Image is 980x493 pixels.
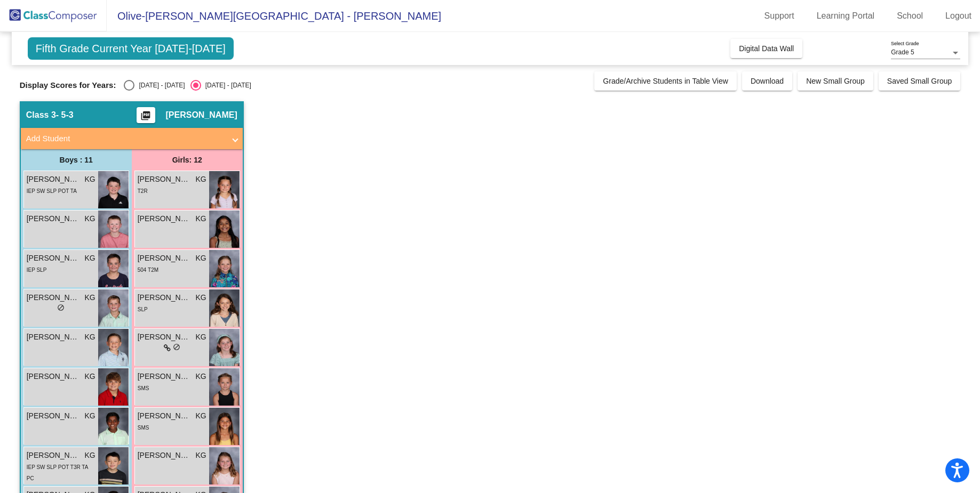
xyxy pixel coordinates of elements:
[27,464,88,481] span: IEP SW SLP POT T3R TA PC
[730,39,802,58] button: Digital Data Wall
[27,371,80,382] span: [PERSON_NAME]
[107,7,441,25] span: Olive-[PERSON_NAME][GEOGRAPHIC_DATA] - [PERSON_NAME]
[21,128,243,149] mat-expansion-panel-header: Add Student
[132,149,243,171] div: Girls: 12
[85,410,95,422] span: KG
[196,371,206,382] span: KG
[85,450,95,461] span: KG
[138,267,158,273] span: 504 T2M
[138,306,148,312] span: SLP
[138,385,149,391] span: SMS
[888,7,931,25] a: School
[85,253,95,264] span: KG
[742,71,792,91] button: Download
[27,292,80,303] span: [PERSON_NAME]
[201,80,251,90] div: [DATE] - [DATE]
[603,77,728,85] span: Grade/Archive Students in Table View
[85,371,95,382] span: KG
[27,332,80,343] span: [PERSON_NAME]
[20,80,116,90] span: Display Scores for Years:
[85,213,95,224] span: KG
[139,110,152,125] mat-icon: picture_as_pdf
[85,174,95,185] span: KG
[751,77,784,85] span: Download
[26,133,225,145] mat-panel-title: Add Student
[887,77,952,85] span: Saved Small Group
[196,332,206,343] span: KG
[138,292,191,303] span: [PERSON_NAME]
[138,371,191,382] span: [PERSON_NAME]
[138,174,191,185] span: [PERSON_NAME]
[21,149,132,171] div: Boys : 11
[134,80,185,90] div: [DATE] - [DATE]
[196,253,206,264] span: KG
[879,71,960,91] button: Saved Small Group
[138,253,191,264] span: [PERSON_NAME]
[26,110,56,120] span: Class 3
[137,107,155,123] button: Print Students Details
[808,7,883,25] a: Learning Portal
[196,450,206,461] span: KG
[56,110,74,120] span: - 5-3
[891,49,914,56] span: Grade 5
[124,80,251,91] mat-radio-group: Select an option
[27,267,47,273] span: IEP SLP
[138,213,191,224] span: [PERSON_NAME]
[196,292,206,303] span: KG
[798,71,873,91] button: New Small Group
[166,110,237,120] span: [PERSON_NAME]
[196,174,206,185] span: KG
[173,343,180,351] span: do_not_disturb_alt
[138,425,149,431] span: SMS
[27,450,80,461] span: [PERSON_NAME]
[756,7,803,25] a: Support
[27,410,80,422] span: [PERSON_NAME]
[28,37,234,60] span: Fifth Grade Current Year [DATE]-[DATE]
[739,44,794,53] span: Digital Data Wall
[85,292,95,303] span: KG
[57,304,65,311] span: do_not_disturb_alt
[138,450,191,461] span: [PERSON_NAME]
[196,410,206,422] span: KG
[85,332,95,343] span: KG
[937,7,980,25] a: Logout
[27,174,80,185] span: [PERSON_NAME]
[806,77,865,85] span: New Small Group
[138,188,148,194] span: T2R
[27,188,77,194] span: IEP SW SLP POT TA
[196,213,206,224] span: KG
[138,332,191,343] span: [PERSON_NAME]
[27,213,80,224] span: [PERSON_NAME]
[594,71,737,91] button: Grade/Archive Students in Table View
[27,253,80,264] span: [PERSON_NAME]
[138,410,191,422] span: [PERSON_NAME]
